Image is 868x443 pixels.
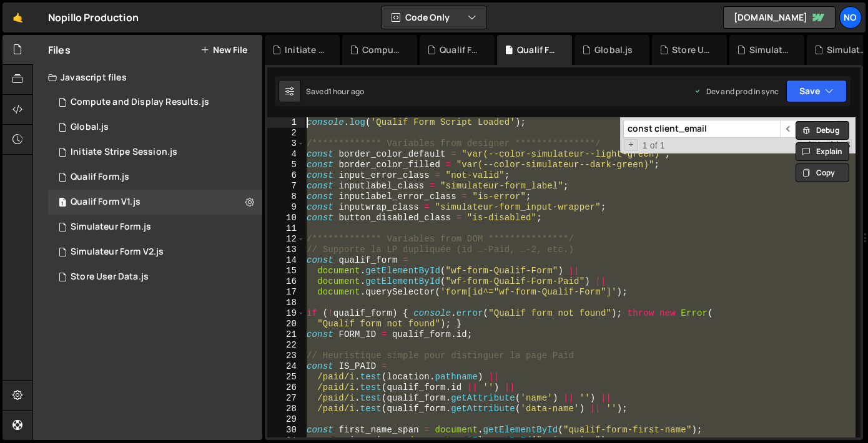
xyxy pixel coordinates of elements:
div: 8072/17751.js [48,115,262,140]
div: 8072/16345.js [48,165,262,190]
div: 30 [267,425,305,436]
div: 27 [267,393,305,404]
div: Simulateur Form V2.js [827,44,867,56]
div: 5 [267,160,305,170]
button: Save [786,80,847,102]
div: 1 [267,117,305,128]
div: 26 [267,382,305,393]
div: Javascript files [33,65,262,90]
div: 6 [267,170,305,181]
div: 24 [267,361,305,372]
div: 8072/18527.js [48,265,262,290]
div: Initiate Stripe Session.js [285,44,325,56]
div: Store User Data.js [672,44,712,56]
div: 8072/18519.js [48,140,262,165]
div: Simulateur Form.js [749,44,789,56]
div: 18 [267,298,305,308]
div: 13 [267,245,305,255]
div: Dev and prod in sync [694,86,779,97]
div: 21 [267,329,305,340]
span: ​ [780,120,797,138]
button: Debug [796,121,849,140]
a: No [839,6,862,29]
div: Saved [306,86,364,97]
a: 🤙 [2,2,33,32]
div: 15 [267,266,305,276]
div: 2 [267,128,305,139]
span: 1 [59,198,66,208]
div: 8072/34048.js [48,190,262,215]
div: 1 hour ago [328,86,365,97]
div: Global.js [71,122,109,133]
div: 8072/17720.js [48,240,262,265]
div: 11 [267,223,305,234]
div: 25 [267,372,305,382]
div: Simulateur Form V2.js [71,246,164,258]
div: 28 [267,404,305,414]
div: 7 [267,181,305,192]
div: Qualif Form.js [440,44,480,56]
div: 16 [267,276,305,287]
div: 8072/18732.js [48,90,262,115]
div: 19 [267,308,305,319]
button: New File [200,45,247,55]
div: 8 [267,192,305,202]
div: Qualif Form V1.js [517,44,557,56]
div: Initiate Stripe Session.js [71,147,177,158]
div: 17 [267,287,305,298]
h2: Files [48,43,71,57]
div: 12 [267,234,305,245]
div: 9 [267,202,305,213]
a: [DOMAIN_NAME] [723,6,836,29]
div: 3 [267,139,305,149]
div: Nopillo Production [48,10,139,25]
div: Compute and Display Results.js [362,44,402,56]
div: Store User Data.js [71,271,149,283]
div: 4 [267,149,305,160]
div: 14 [267,255,305,266]
div: Simulateur Form.js [71,221,151,233]
button: Explain [796,142,849,161]
div: 10 [267,213,305,223]
div: Global.js [594,44,633,56]
div: Compute and Display Results.js [71,97,209,108]
input: Search for [623,120,780,138]
div: 8072/16343.js [48,215,262,240]
div: 20 [267,319,305,329]
div: 29 [267,414,305,425]
div: Qualif Form V1.js [71,197,141,208]
span: Toggle Replace mode [624,139,638,151]
button: Code Only [382,6,486,29]
button: Copy [796,163,849,182]
div: 23 [267,351,305,361]
div: 22 [267,340,305,351]
div: Qualif Form.js [71,172,129,183]
span: 1 of 1 [638,140,670,151]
